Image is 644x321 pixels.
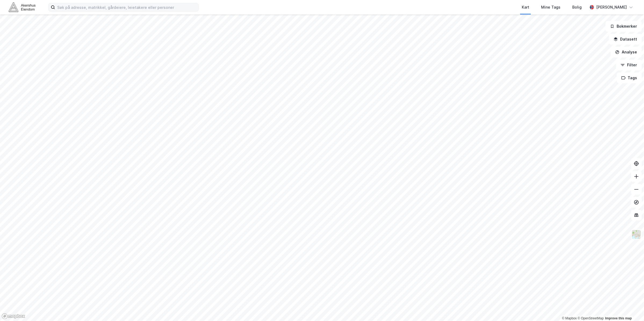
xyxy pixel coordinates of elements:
[617,295,644,321] iframe: Chat Widget
[522,4,529,10] div: Kart
[606,21,642,32] button: Bokmerker
[616,60,642,70] button: Filter
[617,295,644,321] div: Kontrollprogram for chat
[611,47,642,57] button: Analyse
[55,3,199,11] input: Søk på adresse, matrikkel, gårdeiere, leietakere eller personer
[605,316,632,320] a: Improve this map
[572,4,582,10] div: Bolig
[609,34,642,45] button: Datasett
[578,316,604,320] a: OpenStreetMap
[541,4,560,10] div: Mine Tags
[596,4,627,10] div: [PERSON_NAME]
[631,229,642,240] img: Z
[9,2,35,12] img: akershus-eiendom-logo.9091f326c980b4bce74ccdd9f866810c.svg
[562,316,577,320] a: Mapbox
[617,73,642,83] button: Tags
[2,313,25,319] a: Mapbox homepage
